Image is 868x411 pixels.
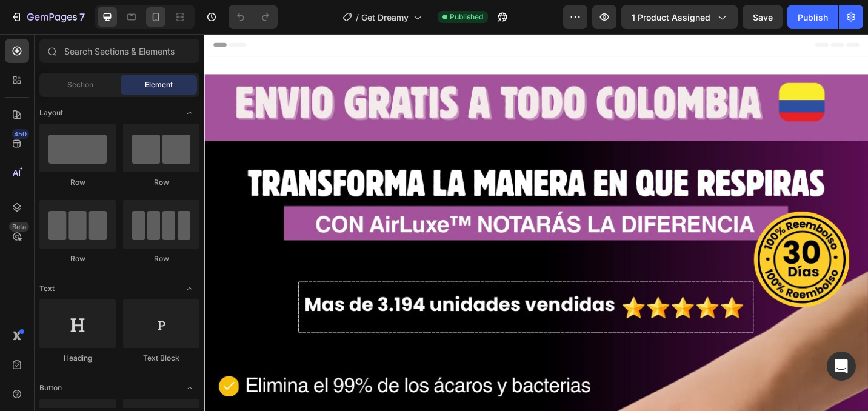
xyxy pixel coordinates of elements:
p: 7 [79,10,85,24]
div: Open Intercom Messenger [827,352,856,381]
div: Row [39,253,116,264]
div: 450 [12,129,29,139]
input: Search Sections & Elements [39,39,199,63]
span: Toggle open [180,103,199,122]
span: Toggle open [180,279,199,298]
div: Text Block [123,353,199,364]
div: Undo/Redo [229,5,278,29]
button: Save [743,5,783,29]
div: Heading [39,353,116,364]
span: Section [67,79,93,90]
div: Beta [9,222,29,232]
span: Layout [39,107,63,118]
span: Text [39,283,55,294]
button: 7 [5,5,90,29]
div: Row [123,253,199,264]
iframe: Design area [204,34,868,411]
span: Save [753,12,773,22]
div: Publish [798,11,828,24]
span: Published [450,12,483,22]
span: Toggle open [180,378,199,398]
div: Row [39,177,116,188]
button: Publish [787,5,838,29]
div: Row [123,177,199,188]
span: Element [145,79,173,90]
span: Button [39,383,62,393]
span: 1 product assigned [632,11,710,24]
span: Get Dreamy [361,11,409,24]
span: / [356,11,359,24]
button: 1 product assigned [621,5,738,29]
